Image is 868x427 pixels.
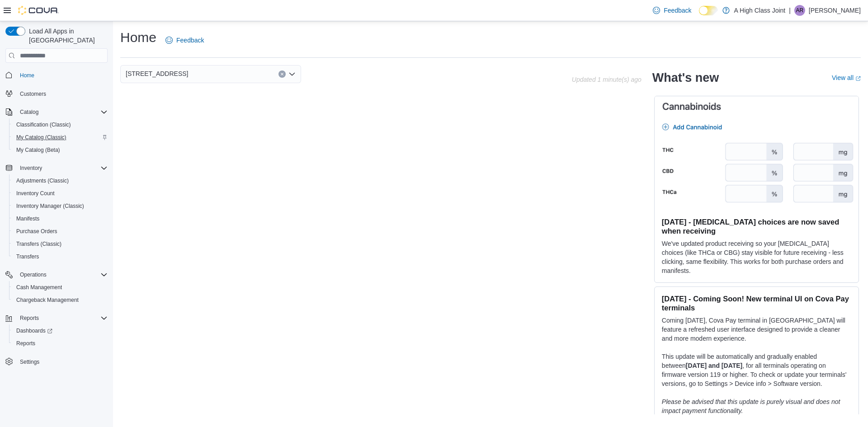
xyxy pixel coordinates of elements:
span: Settings [16,356,108,367]
span: Catalog [16,107,108,117]
p: A High Class Joint [734,5,786,16]
span: Dashboards [16,327,52,334]
button: Reports [2,312,111,324]
span: My Catalog (Classic) [13,132,108,143]
h3: [DATE] - Coming Soon! New terminal UI on Cova Pay terminals [662,294,851,312]
p: Updated 1 minute(s) ago [572,76,642,83]
span: Chargeback Management [16,296,79,304]
span: Chargeback Management [13,295,108,305]
span: Inventory Count [16,190,55,197]
span: Reports [16,340,35,347]
button: My Catalog (Beta) [9,144,111,156]
a: Dashboards [13,325,56,336]
span: Customers [20,90,46,98]
span: Transfers (Classic) [13,239,108,249]
button: Catalog [16,107,42,117]
button: Customers [2,87,111,100]
button: Manifests [9,212,111,225]
span: Adjustments (Classic) [13,175,108,186]
a: Cash Management [13,282,66,293]
button: Open list of options [288,70,296,78]
button: My Catalog (Classic) [9,131,111,144]
span: My Catalog (Beta) [13,145,108,155]
button: Home [2,68,111,81]
button: Catalog [2,106,111,118]
span: AR [796,5,804,16]
span: Inventory Count [13,188,108,199]
a: Reports [13,338,39,349]
a: Adjustments (Classic) [13,175,72,186]
span: Classification (Classic) [13,119,108,130]
span: Manifests [16,215,39,222]
input: Dark Mode [699,6,718,15]
button: Settings [2,355,111,368]
button: Adjustments (Classic) [9,174,111,187]
span: Feedback [176,36,204,45]
span: Home [20,72,34,79]
span: Settings [20,358,39,366]
nav: Complex example [5,65,108,392]
h3: [DATE] - [MEDICAL_DATA] choices are now saved when receiving [662,217,851,235]
button: Purchase Orders [9,225,111,238]
span: Classification (Classic) [16,121,71,128]
button: Inventory [16,163,46,174]
span: Customers [16,88,108,99]
span: Reports [13,338,108,349]
span: Feedback [664,6,691,15]
span: Transfers [13,251,108,262]
a: Customers [16,89,50,99]
em: Please be advised that this update is purely visual and does not impact payment functionality. [662,398,840,414]
a: Feedback [649,1,695,19]
span: Reports [16,313,108,324]
button: Chargeback Management [9,294,111,306]
span: Purchase Orders [13,226,108,237]
a: Chargeback Management [13,295,82,305]
span: My Catalog (Classic) [16,134,66,141]
button: Reports [16,313,42,324]
button: Inventory [2,162,111,174]
a: Classification (Classic) [13,119,75,130]
p: This update will be automatically and gradually enabled between , for all terminals operating on ... [662,352,851,388]
button: Inventory Manager (Classic) [9,200,111,212]
p: [PERSON_NAME] [809,5,861,16]
a: Settings [16,357,43,367]
a: My Catalog (Beta) [13,145,64,155]
span: Inventory Manager (Classic) [16,202,84,210]
span: Manifests [13,213,108,224]
p: Coming [DATE], Cova Pay terminal in [GEOGRAPHIC_DATA] will feature a refreshed user interface des... [662,316,851,343]
span: Transfers (Classic) [16,240,61,248]
span: Purchase Orders [16,228,57,235]
span: Adjustments (Classic) [16,177,69,184]
span: Home [16,69,108,80]
a: Inventory Count [13,188,58,199]
span: Catalog [20,108,38,116]
button: Transfers (Classic) [9,238,111,250]
span: My Catalog (Beta) [16,146,60,154]
div: Alexa Rushton [794,5,805,16]
a: Home [16,70,38,81]
button: Operations [2,268,111,281]
a: My Catalog (Classic) [13,132,70,143]
span: Cash Management [13,282,108,293]
p: We've updated product receiving so your [MEDICAL_DATA] choices (like THCa or CBG) stay visible fo... [662,239,851,275]
span: Operations [20,271,47,278]
a: Dashboards [9,324,111,337]
a: View allExternal link [832,74,861,81]
span: Inventory [20,164,42,172]
button: Cash Management [9,281,111,294]
img: Cova [18,6,59,15]
h2: What's new [652,70,719,85]
button: Operations [16,269,50,280]
svg: External link [855,76,861,81]
span: Inventory [16,163,108,174]
button: Classification (Classic) [9,118,111,131]
a: Manifests [13,213,43,224]
button: Transfers [9,250,111,263]
a: Transfers (Classic) [13,239,65,249]
button: Clear input [278,70,286,78]
a: Purchase Orders [13,226,61,237]
span: Dashboards [13,325,108,336]
a: Transfers [13,251,42,262]
button: Reports [9,337,111,350]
